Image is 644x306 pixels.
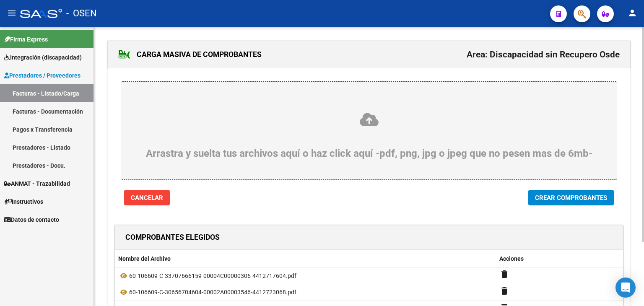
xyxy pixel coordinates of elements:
[4,197,43,206] span: Instructivos
[4,179,70,188] span: ANMAT - Trazabilidad
[115,250,496,268] datatable-header-cell: Nombre del Archivo
[118,48,262,61] h1: CARGA MASIVA DE COMPROBANTES
[129,272,296,279] span: 60-106609-C-33707666159-00004C00000306-4412717604.pdf
[7,8,17,18] mat-icon: menu
[615,277,636,298] div: Open Intercom Messenger
[4,215,59,224] span: Datos de contacto
[131,194,163,202] span: Cancelar
[66,4,97,23] span: - OSEN
[124,190,170,205] button: Cancelar
[528,190,614,205] button: Crear Comprobantes
[627,8,637,18] mat-icon: person
[4,71,80,80] span: Prestadores / Proveedores
[118,255,171,262] span: Nombre del Archivo
[141,112,597,159] div: Arrastra y suelta tus archivos aquí o haz click aquí -pdf, png, jpg o jpeg que no pesen mas de 6mb-
[125,231,220,244] h1: COMPROBANTES ELEGIDOS
[4,35,48,44] span: Firma Express
[496,250,623,268] datatable-header-cell: Acciones
[467,47,620,62] h2: Area: Discapacidad sin Recupero Osde
[4,53,82,62] span: Integración (discapacidad)
[129,289,296,296] span: 60-106609-C-30656704604-00002A00003546-4412723068.pdf
[499,286,509,296] mat-icon: delete
[499,269,509,279] mat-icon: delete
[499,255,524,262] span: Acciones
[535,194,607,202] span: Crear Comprobantes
